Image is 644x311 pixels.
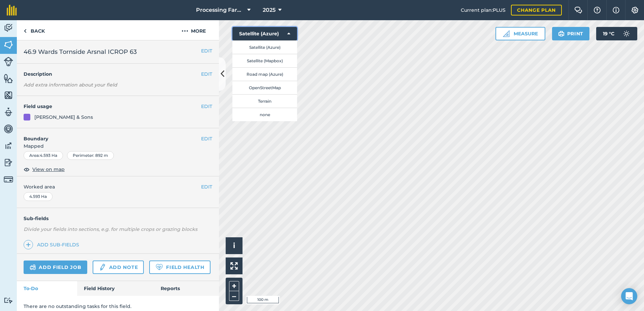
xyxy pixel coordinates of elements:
div: 4.593 Ha [24,192,53,201]
button: Measure [495,27,545,40]
img: svg+xml;base64,PD94bWwgdmVyc2lvbj0iMS4wIiBlbmNvZGluZz0idXRmLTgiPz4KPCEtLSBHZW5lcmF0b3I6IEFkb2JlIE... [4,158,13,168]
img: svg+xml;base64,PD94bWwgdmVyc2lvbj0iMS4wIiBlbmNvZGluZz0idXRmLTgiPz4KPCEtLSBHZW5lcmF0b3I6IEFkb2JlIE... [99,263,106,271]
img: svg+xml;base64,PD94bWwgdmVyc2lvbj0iMS4wIiBlbmNvZGluZz0idXRmLTgiPz4KPCEtLSBHZW5lcmF0b3I6IEFkb2JlIE... [4,57,13,66]
img: A cog icon [631,7,639,13]
img: fieldmargin Logo [7,5,17,15]
span: Worked area [24,183,212,191]
img: Ruler icon [503,30,510,37]
img: svg+xml;base64,PHN2ZyB4bWxucz0iaHR0cDovL3d3dy53My5vcmcvMjAwMC9zdmciIHdpZHRoPSI1NiIgaGVpZ2h0PSI2MC... [4,73,13,83]
div: Open Intercom Messenger [621,288,637,304]
a: Add field job [24,261,87,274]
button: EDIT [201,70,212,78]
button: Print [552,27,590,40]
h4: Sub-fields [17,215,219,222]
img: svg+xml;base64,PHN2ZyB4bWxucz0iaHR0cDovL3d3dy53My5vcmcvMjAwMC9zdmciIHdpZHRoPSIxNCIgaGVpZ2h0PSIyNC... [26,241,31,249]
button: 19 °C [596,27,637,40]
div: Perimeter : 892 m [67,151,114,160]
button: Satellite (Mapbox) [232,54,297,67]
button: Road map (Azure) [232,67,297,81]
button: More [168,20,219,40]
img: svg+xml;base64,PHN2ZyB4bWxucz0iaHR0cDovL3d3dy53My5vcmcvMjAwMC9zdmciIHdpZHRoPSIxNyIgaGVpZ2h0PSIxNy... [613,6,619,14]
span: 19 ° C [603,27,614,40]
span: 46.9 Wards Tornside Arsnal ICROP 63 [24,47,137,57]
img: svg+xml;base64,PD94bWwgdmVyc2lvbj0iMS4wIiBlbmNvZGluZz0idXRmLTgiPz4KPCEtLSBHZW5lcmF0b3I6IEFkb2JlIE... [620,27,633,40]
span: Current plan : PLUS [461,6,506,14]
button: Satellite (Azure) [232,27,297,40]
img: A question mark icon [593,7,601,13]
span: View on map [32,166,65,173]
img: svg+xml;base64,PHN2ZyB4bWxucz0iaHR0cDovL3d3dy53My5vcmcvMjAwMC9zdmciIHdpZHRoPSIyMCIgaGVpZ2h0PSIyNC... [182,27,188,35]
img: svg+xml;base64,PD94bWwgdmVyc2lvbj0iMS4wIiBlbmNvZGluZz0idXRmLTgiPz4KPCEtLSBHZW5lcmF0b3I6IEFkb2JlIE... [4,175,13,184]
button: EDIT [201,103,212,110]
button: OpenStreetMap [232,81,297,94]
button: EDIT [201,135,212,142]
a: Add note [93,261,144,274]
img: svg+xml;base64,PHN2ZyB4bWxucz0iaHR0cDovL3d3dy53My5vcmcvMjAwMC9zdmciIHdpZHRoPSIxOSIgaGVpZ2h0PSIyNC... [558,30,565,38]
p: There are no outstanding tasks for this field. [24,303,212,310]
span: i [233,241,235,250]
a: Field Health [149,261,210,274]
img: svg+xml;base64,PHN2ZyB4bWxucz0iaHR0cDovL3d3dy53My5vcmcvMjAwMC9zdmciIHdpZHRoPSI1NiIgaGVpZ2h0PSI2MC... [4,90,13,100]
h4: Field usage [24,103,201,110]
div: [PERSON_NAME] & Sons [34,113,93,121]
a: Back [17,20,52,40]
em: Divide your fields into sections, e.g. for multiple crops or grazing blocks [24,226,197,232]
button: EDIT [201,183,212,191]
img: svg+xml;base64,PHN2ZyB4bWxucz0iaHR0cDovL3d3dy53My5vcmcvMjAwMC9zdmciIHdpZHRoPSIxOCIgaGVpZ2h0PSIyNC... [24,165,30,173]
img: svg+xml;base64,PD94bWwgdmVyc2lvbj0iMS4wIiBlbmNvZGluZz0idXRmLTgiPz4KPCEtLSBHZW5lcmF0b3I6IEFkb2JlIE... [4,124,13,134]
img: svg+xml;base64,PHN2ZyB4bWxucz0iaHR0cDovL3d3dy53My5vcmcvMjAwMC9zdmciIHdpZHRoPSI5IiBoZWlnaHQ9IjI0Ii... [24,27,27,35]
button: – [229,291,239,301]
button: Satellite (Azure) [232,40,297,54]
a: Reports [154,281,219,296]
span: Mapped [17,142,219,150]
a: To-Do [17,281,77,296]
h4: Boundary [17,128,201,142]
img: svg+xml;base64,PD94bWwgdmVyc2lvbj0iMS4wIiBlbmNvZGluZz0idXRmLTgiPz4KPCEtLSBHZW5lcmF0b3I6IEFkb2JlIE... [4,23,13,33]
button: none [232,108,297,121]
button: View on map [24,165,65,173]
span: 2025 [263,6,276,14]
img: Four arrows, one pointing top left, one top right, one bottom right and the last bottom left [230,262,238,270]
em: Add extra information about your field [24,82,117,88]
img: svg+xml;base64,PD94bWwgdmVyc2lvbj0iMS4wIiBlbmNvZGluZz0idXRmLTgiPz4KPCEtLSBHZW5lcmF0b3I6IEFkb2JlIE... [4,107,13,117]
img: svg+xml;base64,PHN2ZyB4bWxucz0iaHR0cDovL3d3dy53My5vcmcvMjAwMC9zdmciIHdpZHRoPSI1NiIgaGVpZ2h0PSI2MC... [4,40,13,50]
img: svg+xml;base64,PD94bWwgdmVyc2lvbj0iMS4wIiBlbmNvZGluZz0idXRmLTgiPz4KPCEtLSBHZW5lcmF0b3I6IEFkb2JlIE... [4,297,13,304]
a: Change plan [511,5,562,15]
span: Processing Farms [196,6,245,14]
img: svg+xml;base64,PD94bWwgdmVyc2lvbj0iMS4wIiBlbmNvZGluZz0idXRmLTgiPz4KPCEtLSBHZW5lcmF0b3I6IEFkb2JlIE... [30,263,36,271]
a: Field History [77,281,154,296]
button: i [226,237,243,254]
img: Two speech bubbles overlapping with the left bubble in the forefront [574,7,582,13]
div: Area : 4.593 Ha [24,151,63,160]
button: Terrain [232,94,297,108]
img: svg+xml;base64,PD94bWwgdmVyc2lvbj0iMS4wIiBlbmNvZGluZz0idXRmLTgiPz4KPCEtLSBHZW5lcmF0b3I6IEFkb2JlIE... [4,141,13,151]
button: EDIT [201,47,212,55]
a: Add sub-fields [24,240,82,249]
h4: Description [24,70,212,78]
button: + [229,281,239,291]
